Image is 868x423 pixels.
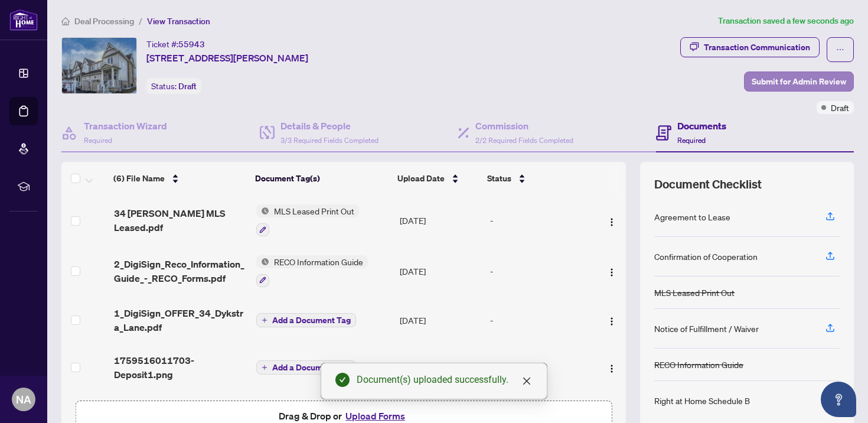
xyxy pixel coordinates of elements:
div: - [490,361,590,374]
div: - [490,314,590,327]
button: Open asap [821,382,856,417]
th: Status [482,162,592,195]
div: Transaction Communication [704,38,810,57]
th: (6) File Name [109,162,250,195]
span: Add a Document Tag [272,363,351,372]
img: IMG-E12357461_1.jpg [62,38,136,93]
span: View Transaction [147,16,210,27]
span: ellipsis [836,45,844,54]
button: Logo [602,358,621,377]
span: check-circle [335,373,350,387]
span: Deal Processing [74,16,134,27]
span: MLS Leased Print Out [269,204,359,217]
div: Right at Home Schedule B [654,394,750,407]
article: Transaction saved a few seconds ago [718,14,854,28]
span: 34 [PERSON_NAME] MLS Leased.pdf [114,206,247,235]
span: Draft [178,81,197,92]
th: Upload Date [393,162,482,195]
span: Submit for Admin Review [752,72,846,91]
img: Logo [607,317,616,326]
img: Logo [607,268,616,277]
button: Add a Document Tag [256,360,356,375]
div: Ticket #: [146,37,205,51]
h4: Details & People [280,119,378,133]
a: Close [520,375,533,388]
span: [STREET_ADDRESS][PERSON_NAME] [146,51,308,65]
span: 3/3 Required Fields Completed [280,136,378,145]
button: Logo [602,262,621,281]
td: [DATE] [395,344,485,391]
div: Status: [146,78,201,94]
div: - [490,265,590,278]
span: Required [677,136,706,145]
span: 1_DigiSign_OFFER_34_Dykstra_Lane.pdf [114,306,247,334]
div: MLS Leased Print Out [654,286,735,299]
h4: Documents [677,119,726,133]
img: Status Icon [256,204,269,217]
span: Status [487,172,511,185]
span: plus [262,317,267,323]
img: Logo [607,217,616,227]
span: Upload Date [397,172,445,185]
button: Status IconRECO Information Guide [256,255,368,287]
span: (6) File Name [113,172,165,185]
span: NA [16,391,31,408]
img: Status Icon [256,255,269,268]
span: Document Checklist [654,176,762,193]
span: home [61,17,70,25]
span: close [522,376,531,386]
span: 1759516011703-Deposit1.png [114,353,247,382]
div: Document(s) uploaded successfully. [357,373,533,387]
span: 55943 [178,39,205,50]
span: plus [262,365,267,370]
span: Required [84,136,112,145]
td: [DATE] [395,195,485,246]
button: Add a Document Tag [256,313,356,327]
button: Add a Document Tag [256,360,356,375]
div: Agreement to Lease [654,210,730,223]
td: [DATE] [395,246,485,297]
h4: Commission [475,119,573,133]
div: - [490,214,590,227]
td: [DATE] [395,297,485,344]
button: Logo [602,311,621,330]
span: RECO Information Guide [269,255,368,268]
span: 2/2 Required Fields Completed [475,136,573,145]
li: / [139,14,142,28]
span: Add a Document Tag [272,316,351,324]
div: Notice of Fulfillment / Waiver [654,322,759,335]
button: Submit for Admin Review [744,71,854,92]
button: Add a Document Tag [256,313,356,328]
div: RECO Information Guide [654,358,743,371]
span: Draft [831,101,849,114]
h4: Transaction Wizard [84,119,167,133]
button: Transaction Communication [680,37,820,57]
span: 2_DigiSign_Reco_Information_Guide_-_RECO_Forms.pdf [114,257,247,285]
img: Logo [607,364,616,373]
th: Document Tag(s) [250,162,393,195]
div: Confirmation of Cooperation [654,250,758,263]
button: Logo [602,211,621,230]
img: logo [9,9,38,31]
button: Status IconMLS Leased Print Out [256,204,359,236]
